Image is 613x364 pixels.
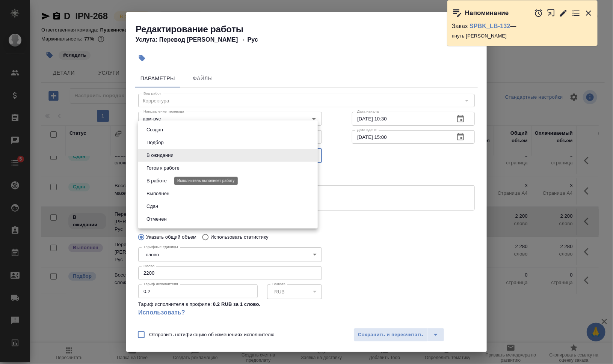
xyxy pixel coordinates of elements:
[470,23,510,29] a: SPBK_LB-132
[144,202,160,211] button: Сдан
[144,215,169,223] button: Отменен
[144,126,165,134] button: Создан
[465,9,509,17] p: Напоминание
[144,177,169,185] button: В работе
[452,23,593,30] p: Заказ —
[547,5,556,21] button: Открыть в новой вкладке
[144,190,172,198] button: Выполнен
[144,151,176,159] button: В ожидании
[534,9,543,18] button: Отложить
[559,9,568,18] button: Редактировать
[572,9,581,18] button: Перейти в todo
[584,9,593,18] button: Закрыть
[452,32,593,40] p: пнуть [PERSON_NAME]
[144,138,166,147] button: Подбор
[144,164,182,172] button: Готов к работе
